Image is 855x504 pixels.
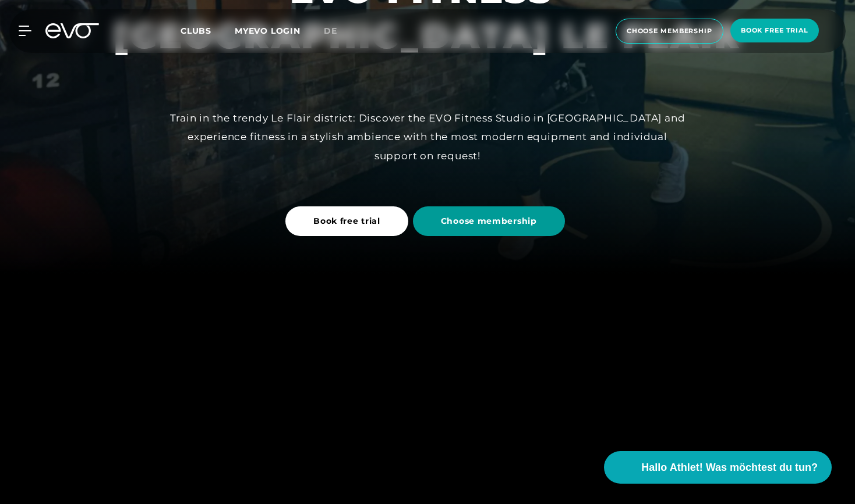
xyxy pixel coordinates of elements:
a: Clubs [181,25,235,36]
span: Choose membership [441,215,537,227]
span: de [324,26,337,36]
span: book free trial [741,26,808,35]
a: choose membership [612,19,727,44]
span: choose membership [627,26,712,36]
div: Train in the trendy Le Flair district: Discover the EVO Fitness Studio in [GEOGRAPHIC_DATA] and e... [165,109,690,165]
span: Book free trial [313,215,380,227]
a: de [324,24,351,38]
span: Clubs [181,26,211,36]
a: MYEVO LOGIN [235,26,301,36]
a: book free trial [727,19,822,44]
span: Hallo Athlet! Was möchtest du tun? [641,460,818,476]
a: Choose membership [413,198,570,245]
a: Book free trial [285,198,413,245]
button: Hallo Athlet! Was möchtest du tun? [604,451,832,484]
